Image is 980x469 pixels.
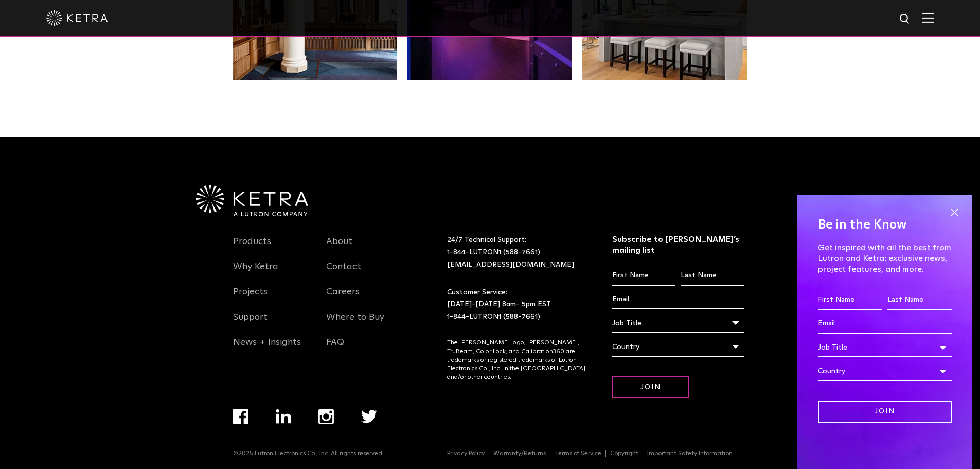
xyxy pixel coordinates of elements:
a: Copyright [606,450,643,457]
div: Job Title [612,314,744,333]
a: Warranty/Returns [489,450,550,457]
div: Job Title [818,338,952,357]
a: FAQ [326,337,344,360]
input: Email [612,290,744,309]
p: The [PERSON_NAME] logo, [PERSON_NAME], TruBeam, Color Lock, and Calibration360 are trademarks or ... [447,339,586,382]
a: Terms of Service [550,450,606,457]
a: News + Insights [233,337,301,360]
div: Navigation Menu [326,234,404,360]
img: ketra-logo-2019-white [46,10,108,26]
a: About [326,236,352,259]
a: Why Ketra [233,261,278,285]
a: 1-844-LUTRON1 (588-7661) [447,249,540,256]
a: Careers [326,286,360,310]
div: Navigation Menu [233,409,404,450]
a: [EMAIL_ADDRESS][DOMAIN_NAME] [447,261,574,268]
a: Products [233,236,271,259]
input: First Name [818,290,882,310]
a: Support [233,311,268,335]
a: Where to Buy [326,311,384,335]
input: Email [818,314,952,334]
img: facebook [233,409,248,424]
a: Contact [326,261,361,285]
img: instagram [318,409,334,424]
img: search icon [899,13,912,26]
p: Get inspired with all the best from Lutron and Ketra: exclusive news, project features, and more. [818,242,952,274]
a: Projects [233,286,268,310]
input: Last Name [681,266,744,286]
img: linkedin [276,409,292,424]
a: Privacy Policy [443,450,489,457]
a: 1-844-LUTRON1 (588-7661) [447,313,540,320]
p: ©2025 Lutron Electronics Co., Inc. All rights reserved. [233,450,384,457]
div: Navigation Menu [447,450,747,457]
input: Join [612,376,689,398]
div: Country [818,361,952,381]
div: Country [612,337,744,357]
img: Ketra-aLutronCo_White_RGB [196,185,308,217]
div: Navigation Menu [233,234,311,360]
h4: Be in the Know [818,215,952,235]
h3: Subscribe to [PERSON_NAME]’s mailing list [612,234,744,256]
img: Hamburger%20Nav.svg [922,13,934,23]
img: twitter [361,410,377,423]
input: Last Name [887,290,952,310]
input: First Name [612,266,675,286]
a: Important Safety Information [643,450,737,457]
p: 24/7 Technical Support: [447,234,586,271]
input: Join [818,401,952,423]
p: Customer Service: [DATE]-[DATE] 8am- 5pm EST [447,287,586,323]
